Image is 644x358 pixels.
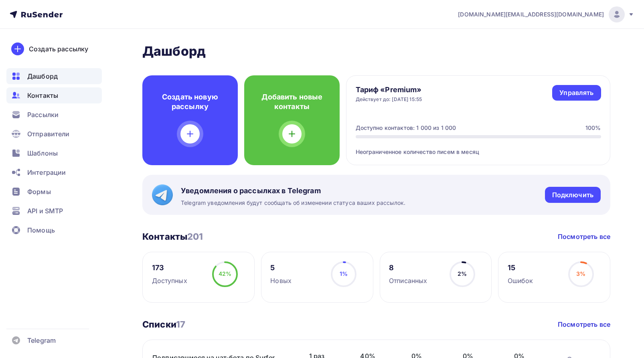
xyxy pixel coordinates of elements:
[552,190,593,200] div: Подключить
[219,270,231,277] span: 42%
[508,263,533,273] div: 15
[6,87,102,103] a: Контакты
[340,270,348,277] span: 1%
[270,276,292,285] div: Новых
[27,225,55,235] span: Помощь
[6,145,102,161] a: Шаблоны
[152,276,187,285] div: Доступных
[559,88,593,97] div: Управлять
[155,92,225,111] h4: Создать новую рассылку
[187,231,203,242] span: 201
[27,71,58,81] span: Дашборд
[27,148,58,158] span: Шаблоны
[389,263,427,273] div: 8
[270,263,292,273] div: 5
[356,138,601,156] div: Неограниченное количество писем в месяц
[389,276,427,285] div: Отписанных
[585,124,601,132] div: 100%
[27,91,58,100] span: Контакты
[508,276,533,285] div: Ошибок
[27,110,59,119] span: Рассылки
[27,129,70,139] span: Отправители
[181,199,405,207] span: Telegram уведомления будут сообщать об изменении статуса ваших рассылок.
[181,186,405,196] span: Уведомления о рассылках в Telegram
[176,319,185,330] span: 17
[6,107,102,123] a: Рассылки
[27,206,63,216] span: API и SMTP
[29,44,88,54] div: Создать рассылку
[576,270,585,277] span: 3%
[558,232,610,241] a: Посмотреть все
[458,6,634,22] a: [DOMAIN_NAME][EMAIL_ADDRESS][DOMAIN_NAME]
[458,10,604,18] span: [DOMAIN_NAME][EMAIL_ADDRESS][DOMAIN_NAME]
[356,85,422,95] h4: Тариф «Premium»
[6,184,102,200] a: Формы
[142,319,185,330] h3: Списки
[27,168,66,177] span: Интеграции
[6,68,102,84] a: Дашборд
[142,231,203,242] h3: Контакты
[152,263,187,273] div: 173
[458,270,467,277] span: 2%
[356,124,456,132] div: Доступно контактов: 1 000 из 1 000
[356,96,422,103] div: Действует до: [DATE] 15:55
[27,187,51,196] span: Формы
[142,43,610,59] h2: Дашборд
[6,126,102,142] a: Отправители
[27,336,56,345] span: Telegram
[257,92,327,111] h4: Добавить новые контакты
[558,320,610,329] a: Посмотреть все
